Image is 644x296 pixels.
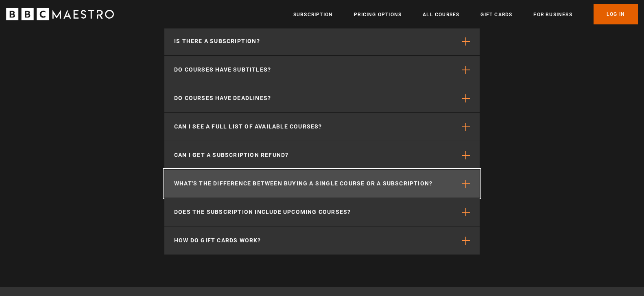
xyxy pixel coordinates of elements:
button: Can I see a full list of available courses? [164,113,480,141]
button: Is there a subscription? [164,27,480,55]
button: What's the difference between buying a single course or a subscription? [164,170,480,198]
button: Do courses have deadlines? [164,84,480,112]
a: Log In [594,4,638,24]
p: Is there a subscription? [174,37,260,46]
a: All Courses [423,11,459,19]
p: Do courses have deadlines? [174,94,271,102]
p: Do courses have subtitles? [174,65,271,74]
button: Does the subscription include upcoming courses? [164,198,480,226]
nav: Primary [293,4,638,24]
button: Can I get a subscription refund? [164,141,480,169]
a: Pricing Options [354,11,402,19]
p: Can I get a subscription refund? [174,151,288,159]
p: Does the subscription include upcoming courses? [174,208,351,216]
button: Do courses have subtitles? [164,56,480,84]
svg: BBC Maestro [6,8,114,20]
p: How do gift cards work? [174,236,261,245]
p: What's the difference between buying a single course or a subscription? [174,179,432,188]
a: Subscription [293,11,333,19]
button: How do gift cards work? [164,226,480,255]
p: Can I see a full list of available courses? [174,122,322,131]
a: Gift Cards [480,11,512,19]
a: For business [533,11,572,19]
